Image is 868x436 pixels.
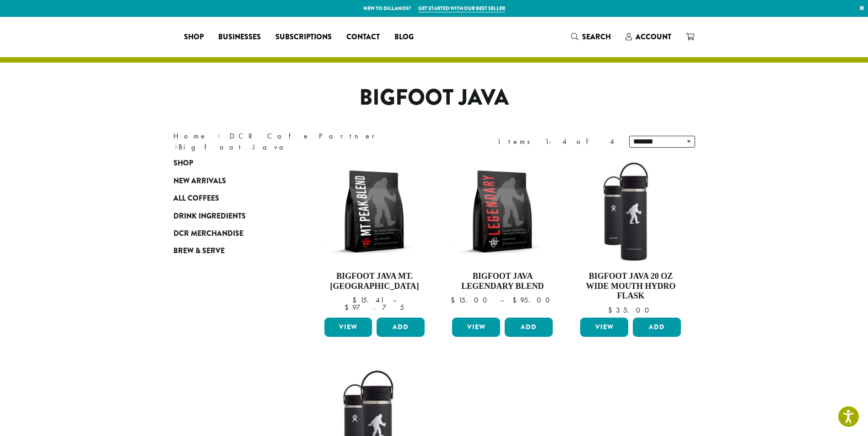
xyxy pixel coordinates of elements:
img: BFJ_MtPeak_12oz-300x300.png [322,159,427,264]
span: Businesses [218,32,261,43]
a: Bigfoot Java Mt. [GEOGRAPHIC_DATA] [322,159,427,314]
span: Account [636,32,671,42]
a: DCR Cafe Partner [230,131,381,141]
bdi: 35.00 [608,305,653,315]
span: DCR Merchandise [173,228,243,239]
button: Add [633,318,681,337]
a: View [580,318,628,337]
bdi: 15.00 [451,295,491,305]
h4: Bigfoot Java Mt. [GEOGRAPHIC_DATA] [322,271,427,291]
bdi: 15.41 [352,295,384,305]
span: $ [451,295,458,305]
nav: Breadcrumb [173,131,421,153]
a: Brew & Serve [173,242,283,260]
button: Add [505,318,553,337]
a: View [452,318,500,337]
a: Home [173,131,207,141]
bdi: 95.00 [512,295,554,305]
span: $ [345,303,352,312]
h4: Bigfoot Java 20 oz Wide Mouth Hydro Flask [578,271,683,301]
span: Shop [173,158,193,169]
span: Search [582,32,611,42]
span: Drink Ingredients [173,211,246,222]
a: Search [564,29,618,44]
a: Drink Ingredients [173,207,283,224]
span: Brew & Serve [173,245,225,257]
a: Bigfoot Java 20 oz Wide Mouth Hydro Flask $35.00 [578,159,683,314]
span: › [217,128,220,142]
a: New Arrivals [173,172,283,190]
h1: Bigfoot Java [167,85,702,111]
span: › [174,138,178,153]
span: $ [512,295,520,305]
img: LO2867-BFJ-Hydro-Flask-20oz-WM-wFlex-Sip-Lid-Black-300x300.jpg [578,159,683,264]
a: Bigfoot Java Legendary Blend [450,159,555,314]
span: New Arrivals [173,175,226,187]
a: Get started with our best seller [418,5,505,12]
a: Shop [173,154,283,172]
a: DCR Merchandise [173,225,283,242]
a: View [324,318,372,337]
span: Contact [346,32,380,43]
a: All Coffees [173,190,283,207]
h4: Bigfoot Java Legendary Blend [450,271,555,291]
span: – [393,295,396,305]
span: Shop [184,32,204,43]
button: Add [377,318,425,337]
bdi: 97.75 [345,303,404,312]
a: Shop [177,30,211,44]
img: BFJ_Legendary_12oz-300x300.png [450,159,555,264]
span: $ [352,295,360,305]
span: – [500,295,504,305]
div: Items 1-4 of 4 [498,136,615,147]
span: $ [608,305,616,315]
span: All Coffees [173,193,219,204]
span: Blog [394,32,414,43]
span: Subscriptions [275,32,332,43]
